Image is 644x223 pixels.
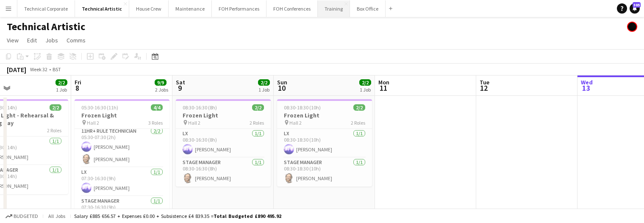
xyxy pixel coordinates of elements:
span: 9 [175,83,185,93]
span: Week 32 [28,66,49,72]
div: 1 Job [258,86,269,93]
div: [DATE] [7,65,26,74]
span: 2/2 [252,104,264,111]
button: FOH Performances [212,0,266,17]
app-card-role: LX1/107:30-16:30 (9h)[PERSON_NAME] [75,167,169,196]
span: Hall 2 [289,120,302,126]
div: BST [53,66,61,72]
button: House Crew [129,0,169,17]
span: 2 Roles [351,120,365,126]
app-user-avatar: Gabrielle Barr [627,22,637,32]
span: Wed [581,78,593,86]
button: Budgeted [4,212,39,221]
a: Comms [63,35,89,46]
app-card-role: 11hr+ Rule Technician2/205:30-07:30 (2h)[PERSON_NAME][PERSON_NAME] [75,126,169,167]
app-job-card: 08:30-18:30 (10h)2/2Frozen Light Hall 22 RolesLX1/108:30-18:30 (10h)[PERSON_NAME]Stage Manager1/1... [277,99,372,187]
app-job-card: 08:30-16:30 (8h)2/2Frozen Light Hall 22 RolesLX1/108:30-16:30 (8h)[PERSON_NAME]Stage Manager1/108... [176,99,271,187]
app-card-role: LX1/108:30-18:30 (10h)[PERSON_NAME] [277,129,372,158]
span: 08:30-16:30 (8h) [183,104,217,111]
span: 385 [633,2,641,8]
app-card-role: Stage Manager1/108:30-18:30 (10h)[PERSON_NAME] [277,158,372,187]
span: 2/2 [258,79,270,86]
span: Sat [176,78,185,86]
button: Training [318,0,350,17]
div: 1 Job [56,86,67,93]
span: Tue [480,78,489,86]
a: Edit [24,35,40,46]
a: Jobs [42,35,61,46]
h3: Frozen Light [277,111,372,119]
h1: Technical Artistic [7,20,85,33]
span: 8 [73,83,81,93]
span: 12 [478,83,489,93]
span: 3 Roles [148,120,163,126]
button: Technical Artistic [75,0,129,17]
h3: Frozen Light [75,111,169,119]
span: Comms [67,36,86,44]
span: Sun [277,78,287,86]
span: 2/2 [359,79,371,86]
button: Box Office [350,0,386,17]
span: Fri [75,78,81,86]
span: 2/2 [56,79,67,86]
button: FOH Conferences [266,0,318,17]
app-card-role: LX1/108:30-16:30 (8h)[PERSON_NAME] [176,129,271,158]
span: 08:30-18:30 (10h) [284,104,321,111]
span: Hall 2 [188,120,200,126]
app-card-role: Stage Manager1/108:30-16:30 (8h)[PERSON_NAME] [176,158,271,187]
span: Mon [378,78,389,86]
div: 2 Jobs [155,86,168,93]
div: Salary £885 656.57 + Expenses £0.00 + Subsistence £4 839.35 = [74,213,281,219]
span: 11 [377,83,389,93]
span: 13 [580,83,593,93]
span: Jobs [45,36,58,44]
div: 1 Job [360,86,371,93]
span: 4/4 [151,104,163,111]
span: Hall 2 [87,120,99,126]
span: Edit [27,36,37,44]
span: 2 Roles [47,127,61,134]
span: All jobs [47,213,67,219]
span: View [7,36,19,44]
a: 385 [630,3,640,14]
span: 2/2 [353,104,365,111]
span: Total Budgeted £890 495.92 [214,213,281,219]
h3: Frozen Light [176,111,271,119]
span: 05:30-16:30 (11h) [81,104,118,111]
span: 9/9 [155,79,167,86]
span: 10 [276,83,287,93]
span: 2/2 [50,104,61,111]
span: Budgeted [14,213,38,219]
button: Maintenance [169,0,212,17]
a: View [3,35,22,46]
span: 2 Roles [250,120,264,126]
button: Technical Corporate [17,0,75,17]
